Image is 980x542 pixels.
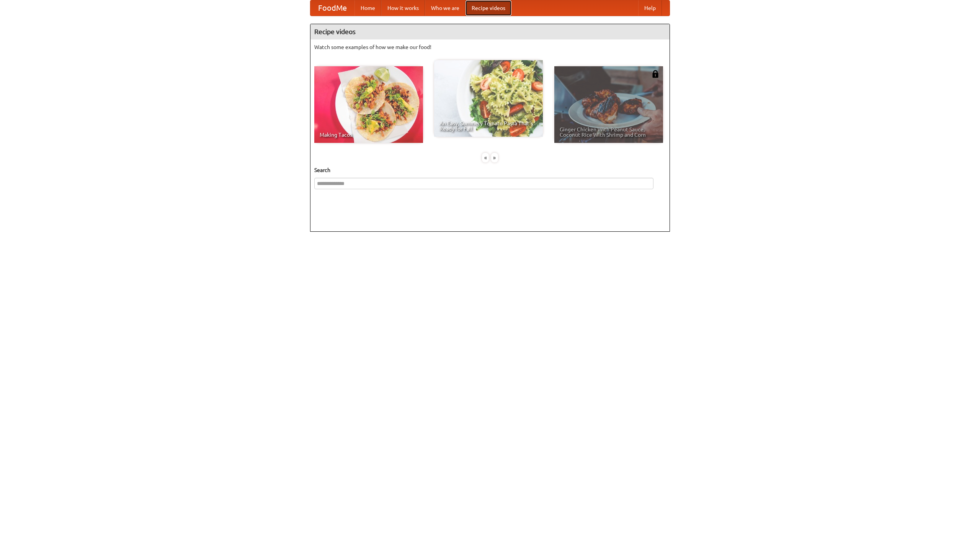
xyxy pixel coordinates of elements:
a: Making Tacos [314,66,423,143]
a: Home [354,0,381,16]
img: 483408.png [652,70,659,78]
a: Help [638,0,662,16]
a: How it works [381,0,425,16]
a: An Easy, Summery Tomato Pasta That's Ready for Fall [434,60,543,137]
div: » [491,153,498,162]
h5: Search [314,166,666,174]
div: « [482,153,489,162]
a: Who we are [425,0,465,16]
span: Making Tacos [320,132,418,138]
h4: Recipe videos [310,24,670,39]
a: Recipe videos [465,0,511,16]
a: FoodMe [310,0,354,16]
p: Watch some examples of how we make our food! [314,43,666,51]
span: An Easy, Summery Tomato Pasta That's Ready for Fall [439,121,537,131]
